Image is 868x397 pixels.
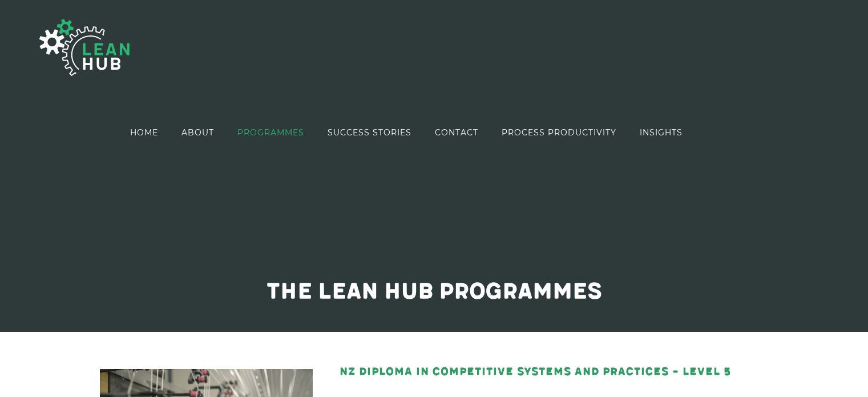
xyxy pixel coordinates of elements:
[237,129,304,137] span: PROGRAMMES
[640,129,683,137] span: INSIGHTS
[502,129,616,137] span: PROCESS PRODUCTIVITY
[328,129,411,137] span: SUCCESS STORIES
[181,99,214,165] a: ABOUT
[27,7,142,88] img: The Lean Hub | Optimising productivity with Lean Logo
[267,278,602,305] span: The Lean Hub programmes
[435,129,478,137] span: CONTACT
[502,99,616,165] a: PROCESS PRODUCTIVITY
[340,365,731,378] a: NZ Diploma in Competitive Systems and Practices – Level 5
[640,99,683,165] a: INSIGHTS
[130,99,158,165] a: HOME
[328,99,411,165] a: SUCCESS STORIES
[130,129,158,137] span: HOME
[435,99,478,165] a: CONTACT
[130,99,683,165] nav: Main Menu
[181,129,214,137] span: ABOUT
[237,99,304,165] a: PROGRAMMES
